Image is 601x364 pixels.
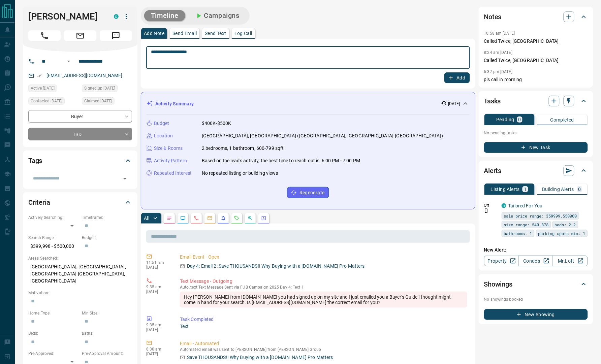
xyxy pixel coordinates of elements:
[84,85,115,92] span: Signed up [DATE]
[248,216,253,221] svg: Opportunities
[508,203,543,208] a: Tailored For You
[484,246,588,254] p: New Alert:
[221,216,226,221] svg: Listing Alerts
[444,72,470,83] button: Add
[28,97,78,107] div: Wed Oct 08 2025
[28,290,132,296] p: Motivation:
[146,327,170,332] p: [DATE]
[261,216,266,221] svg: Agent Actions
[484,276,588,292] div: Showings
[484,31,515,36] p: 10:58 am [DATE]
[146,289,170,294] p: [DATE]
[484,309,588,320] button: New Showing
[28,330,78,336] p: Beds:
[207,216,213,221] svg: Emails
[28,255,132,261] p: Areas Searched:
[31,98,62,104] span: Contacted [DATE]
[202,132,443,139] p: [GEOGRAPHIC_DATA], [GEOGRAPHIC_DATA] ([GEOGRAPHIC_DATA], [GEOGRAPHIC_DATA]-[GEOGRAPHIC_DATA])
[28,261,132,287] p: [GEOGRAPHIC_DATA], [GEOGRAPHIC_DATA], [GEOGRAPHIC_DATA]-[GEOGRAPHIC_DATA], [GEOGRAPHIC_DATA]
[82,330,132,336] p: Baths:
[484,256,519,266] a: Property
[167,216,172,221] svg: Notes
[202,120,231,127] p: $400K-$500K
[180,340,467,347] p: Email - Automated
[28,110,132,123] div: Buyer
[550,118,574,122] p: Completed
[502,203,506,208] div: condos.ca
[82,235,132,241] p: Budget:
[180,278,467,285] p: Text Message - Outgoing
[28,241,78,252] p: $399,998 - $500,000
[84,98,112,104] span: Claimed [DATE]
[154,132,173,139] p: Location
[518,117,521,122] p: 0
[484,38,588,45] p: Called Twice, [GEOGRAPHIC_DATA]
[180,323,467,330] p: Text
[31,85,55,92] span: Active [DATE]
[82,351,132,357] p: Pre-Approval Amount:
[82,214,132,221] p: Timeframe:
[484,69,513,74] p: 6:37 pm [DATE]
[28,197,50,208] h2: Criteria
[205,31,226,36] p: Send Text
[28,235,78,241] p: Search Range:
[484,11,502,22] h2: Notes
[542,187,574,192] p: Building Alerts
[146,260,170,265] p: 11:51 am
[484,279,513,290] h2: Showings
[234,216,240,221] svg: Requests
[146,265,170,270] p: [DATE]
[28,128,132,140] div: TBD
[28,153,132,169] div: Tags
[154,145,183,152] p: Size & Rooms
[28,30,61,41] span: Call
[448,101,460,107] p: [DATE]
[202,145,284,152] p: 2 bedrooms, 1 bathroom, 600-799 sqft
[194,216,199,221] svg: Calls
[484,128,588,138] p: No pending tasks
[64,30,96,41] span: Email
[202,157,360,164] p: Based on the lead's activity, the best time to reach out is: 6:00 PM - 7:00 PM
[524,187,527,192] p: 1
[65,57,73,65] button: Open
[146,347,170,352] p: 8:30 am
[37,73,42,78] svg: Email Verified
[155,100,194,107] p: Activity Summary
[578,187,581,192] p: 0
[484,93,588,109] div: Tasks
[82,85,132,94] div: Wed Oct 08 2025
[496,117,514,122] p: Pending
[28,310,78,316] p: Home Type:
[114,14,119,19] div: condos.ca
[147,98,470,110] div: Activity Summary[DATE]
[180,292,467,308] div: Hey [PERSON_NAME] from [DOMAIN_NAME] you had signed up on my site and I just emailed you a Buyer’...
[538,230,586,237] span: parking spots min: 1
[46,73,123,78] a: [EMAIL_ADDRESS][DOMAIN_NAME]
[187,263,365,270] p: Day 4: Email 2: Save THOUSANDS!! Why Buying with a [DOMAIN_NAME] Pro Matters
[287,187,329,198] button: Regenerate
[180,254,467,261] p: Email Event - Open
[144,216,149,221] p: All
[187,354,333,361] p: Save THOUSANDS!! Why Buying with a [DOMAIN_NAME] Pro Matters
[172,31,197,36] p: Send Email
[188,10,246,21] button: Campaigns
[28,155,42,166] h2: Tags
[484,163,588,179] div: Alerts
[484,9,588,25] div: Notes
[504,212,577,219] span: sale price range: 359999,550000
[202,170,278,177] p: No repeated listing or building views
[555,221,576,228] span: beds: 2-2
[180,316,467,323] p: Task Completed
[491,187,520,192] p: Listing Alerts
[120,174,130,184] button: Open
[484,142,588,153] button: New Task
[144,10,185,21] button: Timeline
[180,216,186,221] svg: Lead Browsing Activity
[154,170,192,177] p: Repeated Interest
[82,97,132,107] div: Wed Oct 08 2025
[146,323,170,327] p: 9:35 am
[146,285,170,289] p: 9:35 am
[82,310,132,316] p: Min Size:
[180,285,467,290] p: Text Message Sent via FUB Campaign 2025 Day 4: Text 1
[484,208,489,213] svg: Push Notification Only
